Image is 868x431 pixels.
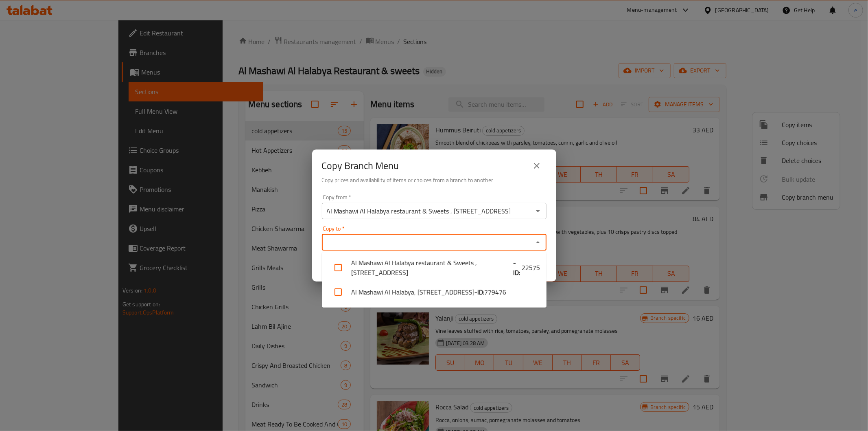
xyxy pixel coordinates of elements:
[513,258,522,277] b: - ID:
[527,156,547,176] button: close
[474,287,484,297] b: - ID:
[484,287,506,297] span: 779476
[322,255,547,280] li: Al Mashawi Al Halabya restaurant & Sweets , [STREET_ADDRESS]
[322,280,547,304] li: Al Mashawi Al Halabya, [STREET_ADDRESS]
[322,159,399,172] h2: Copy Branch Menu
[532,205,544,217] button: Open
[322,176,547,185] h6: Copy prices and availability of items or choices from a branch to another
[532,237,544,248] button: Close
[522,263,540,273] span: 22575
